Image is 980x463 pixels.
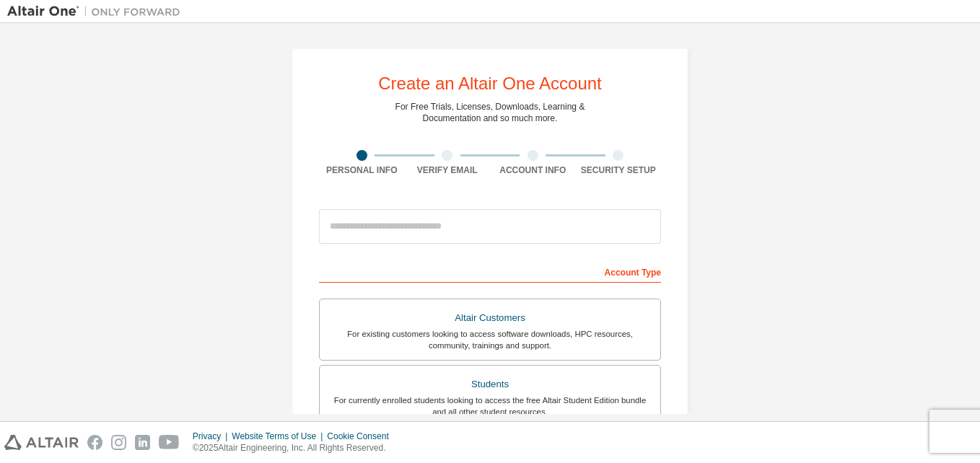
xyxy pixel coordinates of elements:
[328,394,652,418] div: For currently enrolled students looking to access the free Altair Student Edition bundle and all ...
[319,260,661,283] div: Account Type
[193,442,398,454] p: © 2025 Altair Engineering, Inc. All Rights Reserved.
[87,435,102,450] img: facebook.svg
[328,374,652,394] div: Students
[319,164,405,176] div: Personal Info
[4,435,79,450] img: altair_logo.svg
[193,431,232,442] div: Privacy
[7,4,188,19] img: Altair One
[490,164,576,176] div: Account Info
[135,435,150,450] img: linkedin.svg
[405,164,491,176] div: Verify Email
[328,308,652,328] div: Altair Customers
[378,75,602,92] div: Create an Altair One Account
[395,101,585,124] div: For Free Trials, Licenses, Downloads, Learning & Documentation and so much more.
[159,435,180,450] img: youtube.svg
[327,431,397,442] div: Cookie Consent
[232,431,327,442] div: Website Terms of Use
[576,164,662,176] div: Security Setup
[328,328,652,351] div: For existing customers looking to access software downloads, HPC resources, community, trainings ...
[111,435,126,450] img: instagram.svg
